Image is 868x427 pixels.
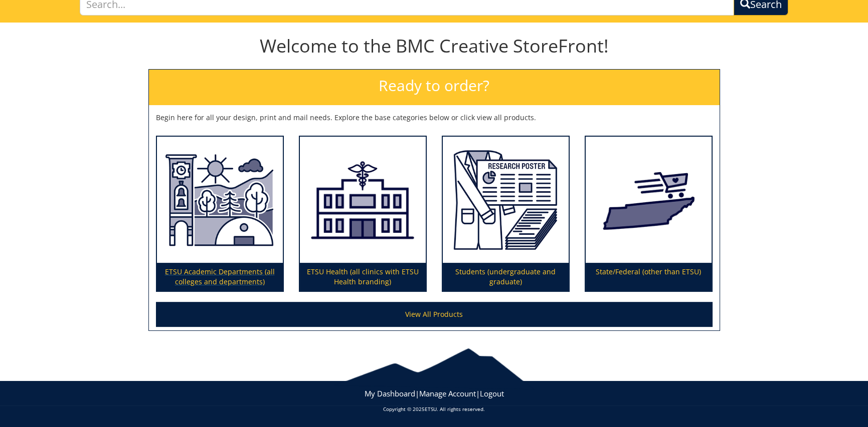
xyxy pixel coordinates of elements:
p: Begin here for all your design, print and mail needs. Explore the base categories below or click ... [156,113,713,123]
a: My Dashboard [365,388,415,398]
p: ETSU Health (all clinics with ETSU Health branding) [300,263,426,291]
h2: Ready to order? [149,70,720,105]
p: Students (undergraduate and graduate) [443,263,569,291]
img: ETSU Health (all clinics with ETSU Health branding) [300,137,426,263]
a: Logout [480,388,504,398]
a: Manage Account [419,388,476,398]
a: Students (undergraduate and graduate) [443,137,569,291]
a: View All Products [156,302,713,327]
img: State/Federal (other than ETSU) [586,137,712,263]
a: ETSU [425,405,437,412]
img: ETSU Academic Departments (all colleges and departments) [157,137,283,263]
img: Students (undergraduate and graduate) [443,137,569,263]
a: State/Federal (other than ETSU) [586,137,712,291]
p: State/Federal (other than ETSU) [586,263,712,291]
a: ETSU Health (all clinics with ETSU Health branding) [300,137,426,291]
a: ETSU Academic Departments (all colleges and departments) [157,137,283,291]
h1: Welcome to the BMC Creative StoreFront! [148,36,720,56]
p: ETSU Academic Departments (all colleges and departments) [157,263,283,291]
